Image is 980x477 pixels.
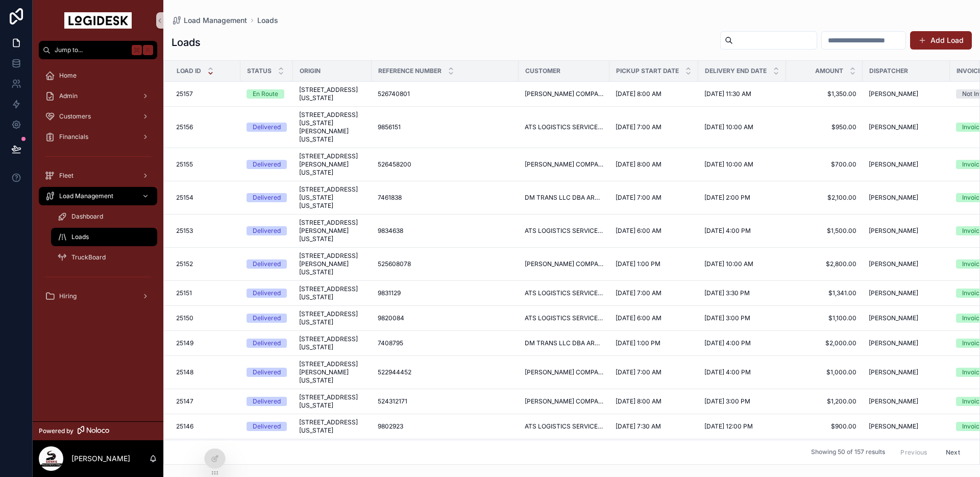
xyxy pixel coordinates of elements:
span: [DATE] 3:00 PM [704,397,750,406]
span: 25152 [176,260,193,268]
a: Loads [51,228,157,246]
a: [PERSON_NAME] COMPANY INC. [525,160,603,169]
a: Home [39,66,157,85]
a: [STREET_ADDRESS][US_STATE][PERSON_NAME][US_STATE] [299,111,365,144]
a: [STREET_ADDRESS][US_STATE] [299,393,365,410]
a: 25153 [176,227,234,235]
a: Customers [39,107,157,126]
span: [DATE] 11:30 AM [704,90,751,98]
span: 524312171 [378,397,407,406]
div: Delivered [253,193,281,202]
span: 9802923 [378,422,403,431]
span: 9820084 [378,314,404,322]
a: [STREET_ADDRESS][PERSON_NAME][US_STATE] [299,152,365,177]
a: [DATE] 8:00 AM [616,160,692,169]
a: Hiring [39,287,157,305]
a: 25156 [176,123,234,131]
a: 9802923 [378,422,512,431]
span: DM TRANS LLC DBA ARRIVE LOGISTICS [525,194,603,202]
a: [PERSON_NAME] [869,422,944,431]
a: $1,000.00 [792,368,856,376]
a: [DATE] 6:00 AM [616,314,692,322]
div: Delivered [253,397,281,406]
span: [PERSON_NAME] [869,160,918,169]
span: [DATE] 4:00 PM [704,227,751,235]
a: [PERSON_NAME] [869,227,944,235]
a: Loads [257,15,278,26]
span: Customers [59,112,91,121]
a: [STREET_ADDRESS][PERSON_NAME][US_STATE] [299,360,365,385]
a: [DATE] 6:00 AM [616,227,692,235]
a: Fleet [39,166,157,185]
span: ATS LOGISTICS SERVICES, INC. DBA SUREWAY TRANSPORTATION COMPANY & [PERSON_NAME] SPECIALIZED LOGIS... [525,422,603,431]
span: Amount [815,67,843,75]
span: Powered by [39,427,73,435]
img: App logo [64,12,132,29]
a: $900.00 [792,422,856,431]
a: 526740801 [378,90,512,98]
a: 25155 [176,160,234,169]
a: [DATE] 4:00 PM [704,227,780,235]
span: [DATE] 8:00 AM [616,90,661,98]
a: [STREET_ADDRESS][PERSON_NAME][US_STATE] [299,252,365,276]
a: $1,350.00 [792,90,856,98]
a: Add Load [910,31,972,50]
span: [DATE] 7:00 AM [616,289,661,297]
a: $2,100.00 [792,194,856,202]
div: Delivered [253,289,281,298]
div: Delivered [253,339,281,348]
span: Pickup Start Date [616,67,679,75]
a: 25154 [176,194,234,202]
span: [PERSON_NAME] [869,314,918,322]
a: [STREET_ADDRESS][US_STATE] [299,86,365,102]
span: 526740801 [378,90,410,98]
span: [DATE] 8:00 AM [616,160,661,169]
a: DM TRANS LLC DBA ARRIVE LOGISTICS [525,339,603,347]
a: Load Management [39,187,157,205]
div: Delivered [253,123,281,132]
a: 25152 [176,260,234,268]
a: ATS LOGISTICS SERVICES, INC. DBA SUREWAY TRANSPORTATION COMPANY & [PERSON_NAME] SPECIALIZED LOGIS... [525,227,603,235]
span: 25154 [176,194,193,202]
a: 7461838 [378,194,512,202]
a: Delivered [247,339,287,348]
span: [PERSON_NAME] [869,422,918,431]
span: [DATE] 7:30 AM [616,422,661,431]
span: [STREET_ADDRESS][PERSON_NAME][US_STATE] [299,219,365,243]
span: [DATE] 6:00 AM [616,227,661,235]
h1: Loads [171,35,201,50]
a: [DATE] 7:00 AM [616,194,692,202]
a: [DATE] 11:30 AM [704,90,780,98]
a: Delivered [247,314,287,323]
a: [STREET_ADDRESS][US_STATE] [299,310,365,326]
span: 25148 [176,368,193,376]
span: Showing 50 of 157 results [811,448,885,457]
a: [DATE] 8:00 AM [616,90,692,98]
a: [PERSON_NAME] COMPANY INC. [525,368,603,376]
a: [PERSON_NAME] [869,314,944,322]
a: 522944452 [378,368,512,376]
div: Delivered [253,368,281,377]
span: Fleet [59,172,73,180]
span: 25157 [176,90,193,98]
span: [STREET_ADDRESS][US_STATE] [299,335,365,351]
a: Delivered [247,259,287,269]
span: [DATE] 8:00 AM [616,397,661,406]
span: [DATE] 3:00 PM [704,314,750,322]
a: Dashboard [51,207,157,226]
span: 25155 [176,160,193,169]
a: [DATE] 7:30 AM [616,422,692,431]
span: $1,500.00 [792,227,856,235]
span: [DATE] 4:00 PM [704,368,751,376]
a: 7408795 [378,339,512,347]
span: Status [247,67,272,75]
span: $2,800.00 [792,260,856,268]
